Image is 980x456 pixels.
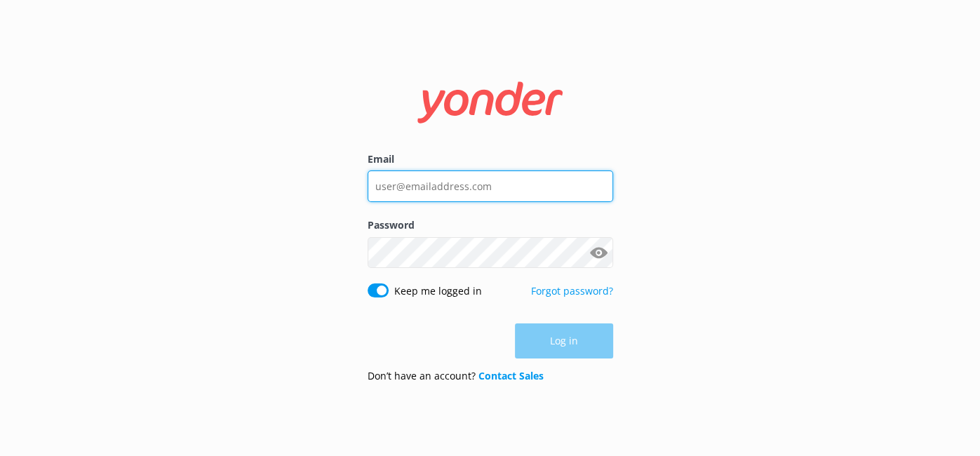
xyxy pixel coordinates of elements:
[368,170,613,202] input: user@emailaddress.com
[585,239,613,267] button: Show password
[394,283,482,299] label: Keep me logged in
[368,152,613,167] label: Email
[368,368,544,384] p: Don’t have an account?
[478,369,544,382] a: Contact Sales
[531,284,613,297] a: Forgot password?
[368,217,613,233] label: Password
